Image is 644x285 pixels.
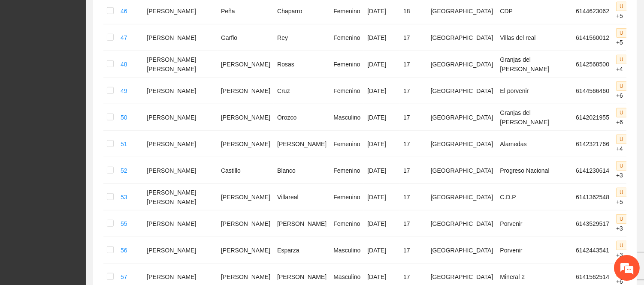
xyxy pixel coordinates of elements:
td: 17 [400,157,427,184]
td: [PERSON_NAME] [218,184,274,210]
td: +4 [613,51,644,78]
td: [PERSON_NAME] [143,104,218,131]
td: Femenino [330,157,364,184]
td: [DATE] [364,131,400,157]
td: Masculino [330,237,364,264]
td: Villas del real [496,24,572,51]
a: 51 [121,141,127,147]
td: [PERSON_NAME] [143,131,218,157]
td: 6141560012 [572,24,613,51]
a: 57 [121,273,127,280]
td: +4 [613,131,644,157]
span: U [616,28,627,38]
td: [DATE] [364,104,400,131]
td: 6142321766 [572,131,613,157]
td: [GEOGRAPHIC_DATA] [427,237,497,264]
td: Cruz [274,78,330,104]
td: Granjas del [PERSON_NAME] [496,51,572,78]
td: C.D.P [496,184,572,210]
td: Progreso Nacional [496,157,572,184]
a: 53 [121,194,127,201]
td: Femenino [330,131,364,157]
td: Garfio [218,24,274,51]
td: [PERSON_NAME] [218,210,274,237]
td: [GEOGRAPHIC_DATA] [427,24,497,51]
td: [DATE] [364,210,400,237]
td: El porvenir [496,78,572,104]
a: 47 [121,34,127,41]
span: U [616,188,627,197]
td: [GEOGRAPHIC_DATA] [427,131,497,157]
span: U [616,214,627,224]
td: Porvenir [496,237,572,264]
td: Villareal [274,184,330,210]
td: 6142568500 [572,51,613,78]
td: [GEOGRAPHIC_DATA] [427,104,497,131]
td: [DATE] [364,237,400,264]
td: Femenino [330,210,364,237]
td: [PERSON_NAME] [218,237,274,264]
a: 46 [121,8,127,15]
td: [GEOGRAPHIC_DATA] [427,51,497,78]
td: 6141230614 [572,157,613,184]
td: [PERSON_NAME] [PERSON_NAME] [143,184,218,210]
td: [PERSON_NAME] [274,131,330,157]
a: 48 [121,61,127,68]
div: Chatee con nosotros ahora [45,44,144,55]
td: 6142443541 [572,237,613,264]
div: Minimizar ventana de chat en vivo [141,4,161,25]
a: 49 [121,87,127,94]
span: U [616,108,627,117]
td: [PERSON_NAME] [143,24,218,51]
td: Rey [274,24,330,51]
a: 52 [121,167,127,174]
td: Femenino [330,184,364,210]
td: Alamedas [496,131,572,157]
td: Granjas del [PERSON_NAME] [496,104,572,131]
td: +3 [613,237,644,264]
td: Esparza [274,237,330,264]
td: [PERSON_NAME] [143,210,218,237]
span: U [616,241,627,250]
td: [PERSON_NAME] [274,210,330,237]
td: 6143529517 [572,210,613,237]
td: Femenino [330,51,364,78]
td: 6141362548 [572,184,613,210]
td: [PERSON_NAME] [218,51,274,78]
td: +6 [613,78,644,104]
td: 6144566460 [572,78,613,104]
td: [DATE] [364,24,400,51]
td: [DATE] [364,78,400,104]
td: +5 [613,24,644,51]
td: [GEOGRAPHIC_DATA] [427,210,497,237]
td: [PERSON_NAME] [143,78,218,104]
td: 17 [400,210,427,237]
td: 17 [400,51,427,78]
td: [GEOGRAPHIC_DATA] [427,157,497,184]
td: 17 [400,184,427,210]
td: 17 [400,24,427,51]
td: [DATE] [364,157,400,184]
span: U [616,81,627,91]
a: 55 [121,220,127,227]
td: Porvenir [496,210,572,237]
td: [PERSON_NAME] [218,131,274,157]
td: [PERSON_NAME] [218,104,274,131]
td: 17 [400,78,427,104]
span: U [616,55,627,64]
span: U [616,161,627,171]
td: [DATE] [364,184,400,210]
a: 56 [121,247,127,254]
td: [PERSON_NAME] [PERSON_NAME] [143,51,218,78]
td: Blanco [274,157,330,184]
td: [PERSON_NAME] [143,157,218,184]
td: [PERSON_NAME] [218,78,274,104]
td: Castillo [218,157,274,184]
td: +3 [613,157,644,184]
td: +6 [613,104,644,131]
td: Orozco [274,104,330,131]
td: Femenino [330,78,364,104]
td: 6142021955 [572,104,613,131]
td: Femenino [330,24,364,51]
span: U [616,2,627,11]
